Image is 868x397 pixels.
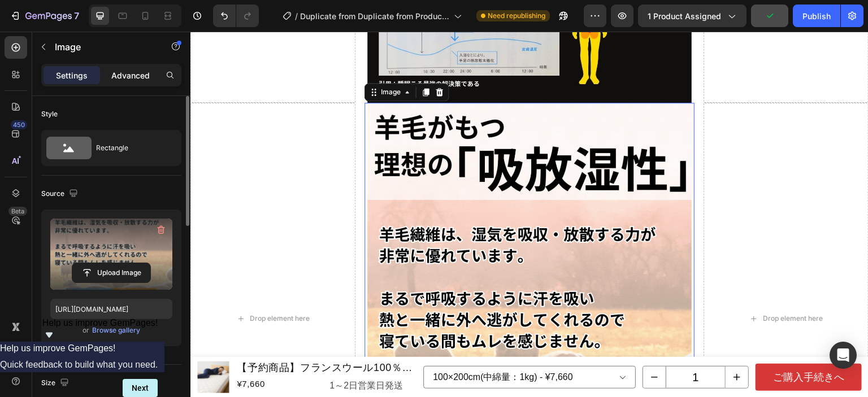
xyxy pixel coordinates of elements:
[488,11,545,21] span: Need republishing
[572,282,632,291] div: Drop element here
[300,10,449,22] span: Duplicate from Duplicate from Product Page -francewool-bed-pad
[139,346,225,363] p: 1～2日営業日発送
[583,337,654,355] div: ご購入手続きへ
[793,5,840,27] button: Publish
[830,342,857,369] div: Open Intercom Messenger
[213,5,259,27] div: Undo/Redo
[565,332,671,359] button: ご購入手続きへ
[8,207,27,216] div: Beta
[72,263,151,283] button: Upload Image
[96,135,165,161] div: Rectangle
[11,120,27,129] div: 450
[41,186,80,202] div: Source
[638,5,747,27] button: 1 product assigned
[535,335,558,356] button: increment
[5,5,84,27] button: 7
[802,10,831,22] div: Publish
[42,318,158,342] button: Show survey - Help us improve GemPages!
[453,335,475,356] button: decrement
[50,299,172,319] input: https://example.com/image.jpg
[475,335,535,356] input: quantity
[74,9,79,23] p: 7
[190,32,868,397] iframe: Design area
[188,55,212,66] div: Image
[45,345,133,360] div: ¥7,660
[42,318,158,328] span: Help us improve GemPages!
[41,109,58,119] div: Style
[111,69,150,81] p: Advanced
[648,10,721,22] span: 1 product assigned
[45,328,226,345] a: 【予約商品】フランスウール100％ ベッドパッド 洗濯ネット付き 日本製【送料無料】
[295,10,298,22] span: /
[55,40,151,54] p: Image
[56,69,88,81] p: Settings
